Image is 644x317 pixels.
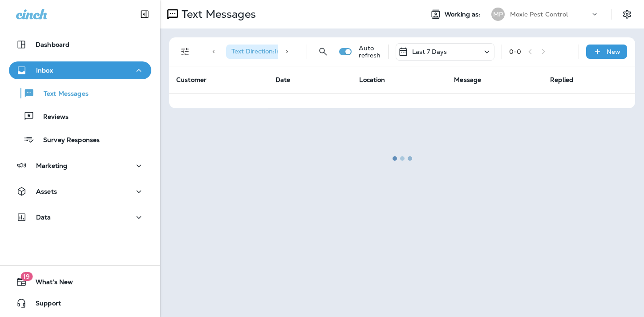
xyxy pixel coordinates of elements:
[36,41,69,48] p: Dashboard
[34,136,100,145] p: Survey Responses
[27,278,73,289] span: What's New
[9,130,151,149] button: Survey Responses
[9,36,151,53] button: Dashboard
[9,61,151,79] button: Inbox
[9,294,151,312] button: Support
[20,272,32,281] span: 19
[34,113,69,122] p: Reviews
[607,48,620,55] p: New
[9,183,151,200] button: Assets
[132,5,157,23] button: Collapse Sidebar
[35,90,89,98] p: Text Messages
[36,214,51,221] p: Data
[9,107,151,126] button: Reviews
[36,162,67,169] p: Marketing
[36,67,53,74] p: Inbox
[9,157,151,175] button: Marketing
[9,84,151,102] button: Text Messages
[9,208,151,226] button: Data
[9,273,151,291] button: 19What's New
[27,300,61,310] span: Support
[36,188,57,195] p: Assets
